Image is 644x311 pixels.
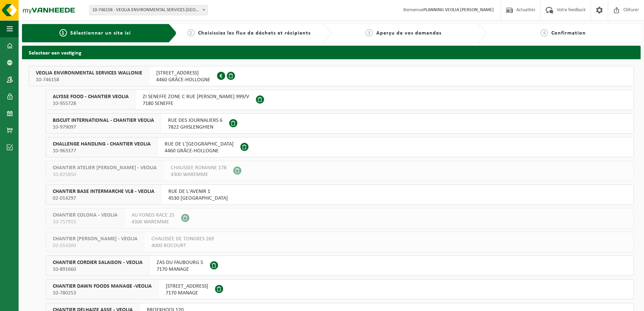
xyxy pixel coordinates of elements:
button: CHALLENGE HANDLING - CHANTIER VEOLIA 10-963377 RUE DE L'[GEOGRAPHIC_DATA]4460 GRÂCE-HOLLOGNE [46,137,634,157]
span: RUE DES JOURNALIERS 6 [168,117,222,124]
span: CHANTIER [PERSON_NAME] - VEOLIA [53,236,138,242]
h2: Selecteer een vestiging [22,46,641,59]
span: CHAUSSÉE DE TONGRES 269 [151,236,214,242]
span: 10-891660 [53,266,143,273]
span: VEOLIA ENVIRONMENTAL SERVICES WALLONIE [36,70,142,76]
strong: PLANNING VEOLIA [PERSON_NAME] [423,7,494,13]
span: 4300 WAREMME [132,219,174,225]
span: ALYSSE FOOD - CHANTIER VEOLIA [53,93,129,100]
span: CHALLENGE HANDLING - CHANTIER VEOLIA [53,141,151,148]
span: BISCUIT INTERNATIONAL - CHANTIER VEOLIA [53,117,154,124]
span: CHANTIER BASE INTERMARCHE VLB - VEOLIA [53,188,154,195]
span: CHANTIER COLONA - VEOLIA [53,212,118,219]
span: 10-825850 [53,171,157,178]
span: CHANTIER CORDIER SALAISON - VEOLIA [53,259,143,266]
span: 02-014297 [53,195,154,202]
span: 3 [365,29,373,37]
span: CHANTIER ATELIER [PERSON_NAME] - VEOLIA [53,164,157,171]
span: 2 [187,29,195,37]
span: RUE DE L'[GEOGRAPHIC_DATA] [165,141,234,148]
span: 10-757915 [53,219,118,225]
span: 10-746158 - VEOLIA ENVIRONMENTAL SERVICES WALLONIE - GRÂCE-HOLLOGNE [89,5,208,15]
span: 7170 MANAGE [166,290,208,296]
span: Confirmation [551,30,586,36]
span: 1 [59,29,67,37]
span: 7180 SENEFFE [143,100,249,107]
button: CHANTIER BASE INTERMARCHE VLB - VEOLIA 02-014297 RUE DE L'AVENIR 14530 [GEOGRAPHIC_DATA] [46,184,634,205]
span: AU FONDS RACE 25 [132,212,174,219]
span: 10-780253 [53,290,152,296]
span: 10-746158 [36,76,142,83]
span: ZI SENEFFE ZONE C RUE [PERSON_NAME] 999/V [143,93,249,100]
span: 4460 GRÂCE-HOLLOGNE [156,76,210,83]
span: 4460 GRÂCE-HOLLOGNE [165,148,234,154]
span: 7170 MANAGE [157,266,203,273]
span: [STREET_ADDRESS] [166,283,208,290]
span: Sélectionner un site ici [70,30,131,36]
span: Aperçu de vos demandes [376,30,442,36]
span: 4300 WAREMME [171,171,226,178]
span: 10-963377 [53,148,151,154]
span: CHANTIER DAWN FOODS MANAGE -VEOLIA [53,283,152,290]
span: 10-955728 [53,100,129,107]
span: 4 [541,29,548,37]
span: [STREET_ADDRESS] [156,70,210,76]
button: BISCUIT INTERNATIONAL - CHANTIER VEOLIA 10-979097 RUE DES JOURNALIERS 67822 GHISLENGHIEN [46,113,634,134]
button: CHANTIER DAWN FOODS MANAGE -VEOLIA 10-780253 [STREET_ADDRESS]7170 MANAGE [46,279,634,299]
button: ALYSSE FOOD - CHANTIER VEOLIA 10-955728 ZI SENEFFE ZONE C RUE [PERSON_NAME] 999/V7180 SENEFFE [46,90,634,110]
span: 10-979097 [53,124,154,131]
span: RUE DE L'AVENIR 1 [168,188,228,195]
span: ZAS DU FAUBOURG 5 [157,259,203,266]
span: Choisissiez les flux de déchets et récipients [198,30,311,36]
button: VEOLIA ENVIRONMENTAL SERVICES WALLONIE 10-746158 [STREET_ADDRESS]4460 GRÂCE-HOLLOGNE [29,66,634,86]
button: CHANTIER CORDIER SALAISON - VEOLIA 10-891660 ZAS DU FAUBOURG 57170 MANAGE [46,256,634,276]
span: 10-746158 - VEOLIA ENVIRONMENTAL SERVICES WALLONIE - GRÂCE-HOLLOGNE [90,5,207,15]
span: 7822 GHISLENGHIEN [168,124,222,131]
span: 4000 ROCOURT [151,242,214,249]
span: 4530 [GEOGRAPHIC_DATA] [168,195,228,202]
span: CHAUSSEE ROMAINE 178 [171,164,226,171]
span: 02-014300 [53,242,138,249]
